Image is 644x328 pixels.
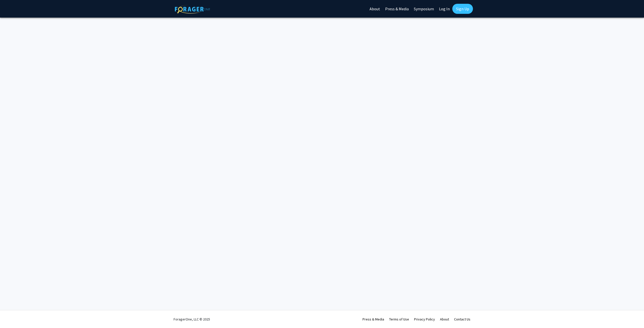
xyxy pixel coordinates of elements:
[175,5,210,14] img: ForagerOne Logo
[454,317,470,321] a: Contact Us
[440,317,449,321] a: About
[389,317,409,321] a: Terms of Use
[452,4,473,14] a: Sign Up
[363,317,384,321] a: Press & Media
[414,317,435,321] a: Privacy Policy
[174,310,210,328] div: ForagerOne, LLC © 2025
